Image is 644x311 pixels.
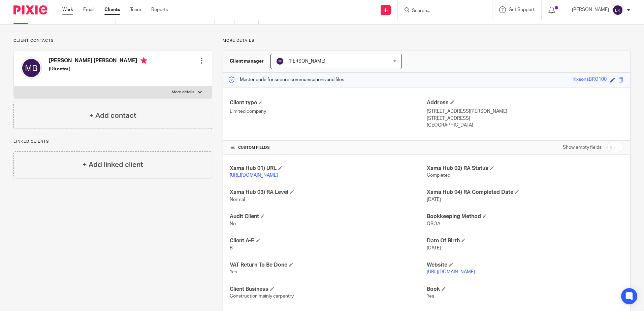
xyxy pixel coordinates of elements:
[89,110,136,121] h4: + Add contact
[21,57,42,79] img: svg%3E
[49,66,147,72] h5: (Director)
[230,246,233,250] span: B
[104,6,120,13] a: Clients
[427,122,623,129] p: [GEOGRAPHIC_DATA]
[151,6,168,13] a: Reports
[172,90,194,95] p: More details
[427,286,623,293] h4: Book
[13,139,212,144] p: Linked clients
[230,197,245,202] span: Normal
[230,108,426,115] p: Limited company
[49,57,147,66] h4: [PERSON_NAME] [PERSON_NAME]
[427,108,623,115] p: [STREET_ADDRESS][PERSON_NAME]
[427,213,623,220] h4: Bookkeeping Method
[288,59,325,64] span: [PERSON_NAME]
[13,5,47,14] img: Pixie
[427,270,475,274] a: [URL][DOMAIN_NAME]
[230,145,426,150] h4: CUSTOM FIELDS
[230,286,426,293] h4: Client Business
[427,197,441,202] span: [DATE]
[572,6,609,13] p: [PERSON_NAME]
[612,5,623,15] img: svg%3E
[573,76,607,84] div: hixsonsBRO100
[230,189,426,196] h4: Xama Hub 03) RA Level
[230,270,237,274] span: Yes
[509,7,535,12] span: Get Support
[427,262,623,269] h4: Website
[230,213,426,220] h4: Audit Client
[230,221,236,226] span: No
[223,38,631,43] p: More details
[427,173,450,178] span: Completed
[427,294,434,299] span: Yes
[230,165,426,172] h4: Xama Hub 01) URL
[140,57,147,64] i: Primary
[427,189,623,196] h4: Xama Hub 04) RA Completed Date
[230,294,294,299] span: Construction mainly carpentry
[230,262,426,269] h4: VAT Return To Be Done
[427,115,623,122] p: [STREET_ADDRESS]
[83,6,94,13] a: Email
[427,99,623,106] h4: Address
[230,58,264,65] h3: Client manager
[427,221,440,226] span: QBOA
[427,246,441,250] span: [DATE]
[427,165,623,172] h4: Xama Hub 02) RA Status
[230,237,426,244] h4: Client A-E
[230,99,426,106] h4: Client type
[228,76,344,83] p: Master code for secure communications and files
[13,38,212,43] p: Client contacts
[411,8,472,14] input: Search
[427,237,623,244] h4: Date Of Birth
[563,144,602,151] label: Show empty fields
[62,6,73,13] a: Work
[230,173,278,178] a: [URL][DOMAIN_NAME]
[130,6,141,13] a: Team
[83,160,143,170] h4: + Add linked client
[276,57,284,65] img: svg%3E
